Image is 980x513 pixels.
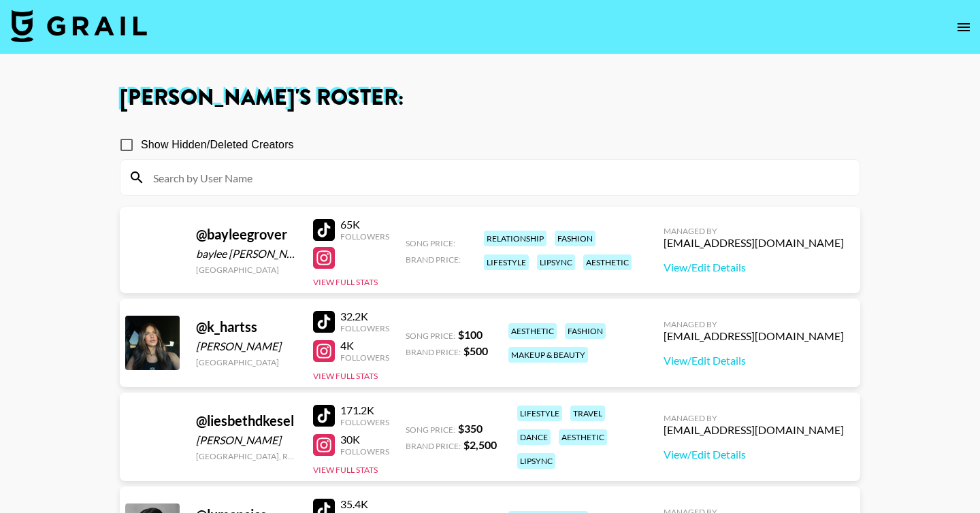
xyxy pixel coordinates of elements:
[141,137,294,153] span: Show Hidden/Deleted Creators
[196,265,297,275] div: [GEOGRAPHIC_DATA]
[484,231,546,246] div: relationship
[950,14,977,41] button: open drawer
[458,422,483,435] strong: $ 350
[664,319,844,329] div: Managed By
[664,354,844,367] a: View/Edit Details
[196,357,297,367] div: [GEOGRAPHIC_DATA]
[196,451,297,461] div: [GEOGRAPHIC_DATA], Republic of
[340,446,389,457] div: Followers
[664,448,844,461] a: View/Edit Details
[196,412,297,429] div: @ liesbethdkesel
[517,429,551,445] div: dance
[340,403,389,417] div: 171.2K
[406,254,461,265] span: Brand Price:
[340,417,389,427] div: Followers
[508,323,557,339] div: aesthetic
[340,352,389,363] div: Followers
[196,226,297,243] div: @ bayleegrover
[340,231,389,242] div: Followers
[196,247,297,261] div: baylee [PERSON_NAME]
[583,254,632,270] div: aesthetic
[664,226,844,236] div: Managed By
[340,433,389,446] div: 30K
[313,371,378,381] button: View Full Stats
[664,423,844,437] div: [EMAIL_ADDRESS][DOMAIN_NAME]
[565,323,606,339] div: fashion
[406,238,455,248] span: Song Price:
[458,328,483,341] strong: $ 100
[340,497,389,511] div: 35.4K
[406,425,455,435] span: Song Price:
[517,453,555,469] div: lipsync
[406,347,461,357] span: Brand Price:
[537,254,575,270] div: lipsync
[555,231,595,246] div: fashion
[406,441,461,451] span: Brand Price:
[145,167,851,188] input: Search by User Name
[484,254,529,270] div: lifestyle
[196,340,297,353] div: [PERSON_NAME]
[196,318,297,335] div: @ k_hartss
[11,10,147,42] img: Grail Talent
[406,331,455,341] span: Song Price:
[559,429,607,445] div: aesthetic
[570,406,605,421] div: travel
[196,433,297,447] div: [PERSON_NAME]
[517,406,562,421] div: lifestyle
[664,261,844,274] a: View/Edit Details
[340,218,389,231] div: 65K
[664,413,844,423] div: Managed By
[508,347,588,363] div: makeup & beauty
[664,329,844,343] div: [EMAIL_ADDRESS][DOMAIN_NAME]
[313,277,378,287] button: View Full Stats
[664,236,844,250] div: [EMAIL_ADDRESS][DOMAIN_NAME]
[340,310,389,323] div: 32.2K
[120,87,860,109] h1: [PERSON_NAME] 's Roster:
[463,344,488,357] strong: $ 500
[313,465,378,475] button: View Full Stats
[463,438,497,451] strong: $ 2,500
[340,323,389,333] div: Followers
[340,339,389,352] div: 4K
